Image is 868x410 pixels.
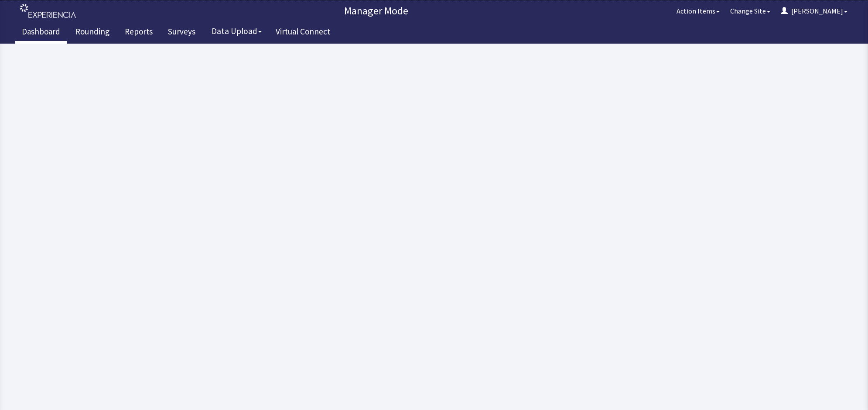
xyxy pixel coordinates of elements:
a: Rounding [69,22,116,44]
button: Action Items [671,2,725,20]
button: Data Upload [206,23,267,39]
a: Virtual Connect [269,22,337,44]
img: experiencia_logo.png [20,4,76,18]
p: Manager Mode [81,4,671,18]
a: Dashboard [15,22,67,44]
button: Change Site [725,2,776,20]
a: Surveys [161,22,202,44]
button: [PERSON_NAME] [776,2,853,20]
a: Reports [118,22,159,44]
